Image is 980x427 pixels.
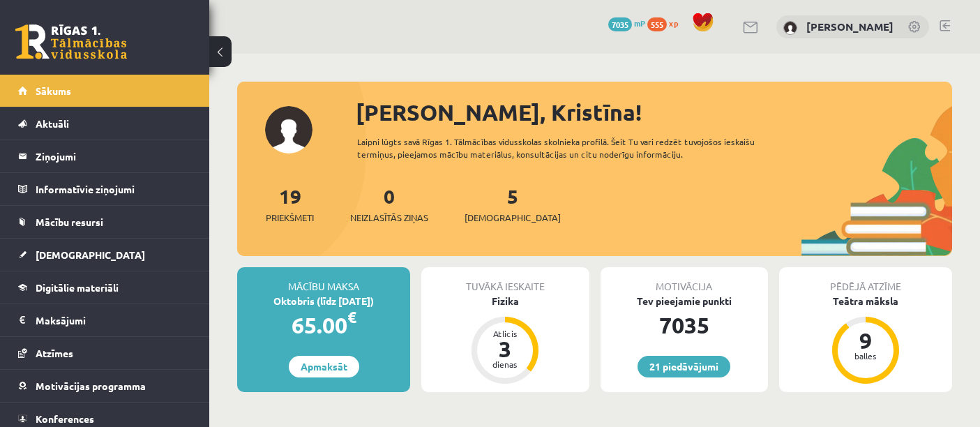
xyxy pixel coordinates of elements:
div: Pēdējā atzīme [779,267,952,294]
a: Maksājumi [18,304,192,336]
div: Laipni lūgts savā Rīgas 1. Tālmācības vidusskolas skolnieka profilā. Šeit Tu vari redzēt tuvojošo... [357,135,786,160]
a: Informatīvie ziņojumi [18,173,192,205]
a: Rīgas 1. Tālmācības vidusskola [15,24,127,59]
a: 21 piedāvājumi [638,356,730,377]
div: 9 [845,329,887,352]
span: 555 [647,17,667,31]
div: 3 [484,338,526,360]
span: Aktuāli [36,117,69,130]
div: Tev pieejamie punkti [601,294,768,308]
a: Fizika Atlicis 3 dienas [421,294,589,386]
span: [DEMOGRAPHIC_DATA] [465,211,561,225]
a: 5[DEMOGRAPHIC_DATA] [465,183,561,225]
a: Atzīmes [18,337,192,369]
span: mP [634,17,645,29]
legend: Ziņojumi [36,140,192,172]
div: [PERSON_NAME], Kristīna! [356,96,952,129]
a: Aktuāli [18,107,192,140]
legend: Informatīvie ziņojumi [36,173,192,205]
div: 7035 [601,308,768,342]
div: Oktobris (līdz [DATE]) [237,294,410,308]
a: Motivācijas programma [18,370,192,402]
div: Motivācija [601,267,768,294]
a: 7035 mP [608,17,645,29]
span: Konferences [36,412,94,425]
a: Mācību resursi [18,206,192,238]
a: [PERSON_NAME] [806,20,894,33]
a: 19Priekšmeti [266,183,314,225]
span: [DEMOGRAPHIC_DATA] [36,248,145,261]
span: Sākums [36,84,71,97]
a: 0Neizlasītās ziņas [350,183,428,225]
div: 65.00 [237,308,410,342]
span: xp [669,17,678,29]
a: Teātra māksla 9 balles [779,294,952,386]
div: Tuvākā ieskaite [421,267,589,294]
span: Priekšmeti [266,211,314,225]
div: Teātra māksla [779,294,952,308]
div: Fizika [421,294,589,308]
a: [DEMOGRAPHIC_DATA] [18,239,192,271]
span: Mācību resursi [36,216,103,228]
span: Motivācijas programma [36,380,146,392]
span: Neizlasītās ziņas [350,211,428,225]
a: Ziņojumi [18,140,192,172]
div: balles [845,352,887,360]
a: 555 xp [647,17,685,29]
a: Apmaksāt [289,356,359,377]
legend: Maksājumi [36,304,192,336]
div: dienas [484,360,526,368]
span: Atzīmes [36,347,73,359]
div: Mācību maksa [237,267,410,294]
img: Kristīna Vološina [783,21,797,35]
span: Digitālie materiāli [36,281,119,294]
a: Sākums [18,75,192,107]
span: 7035 [608,17,632,31]
div: Atlicis [484,329,526,338]
a: Digitālie materiāli [18,271,192,304]
span: € [347,307,356,327]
